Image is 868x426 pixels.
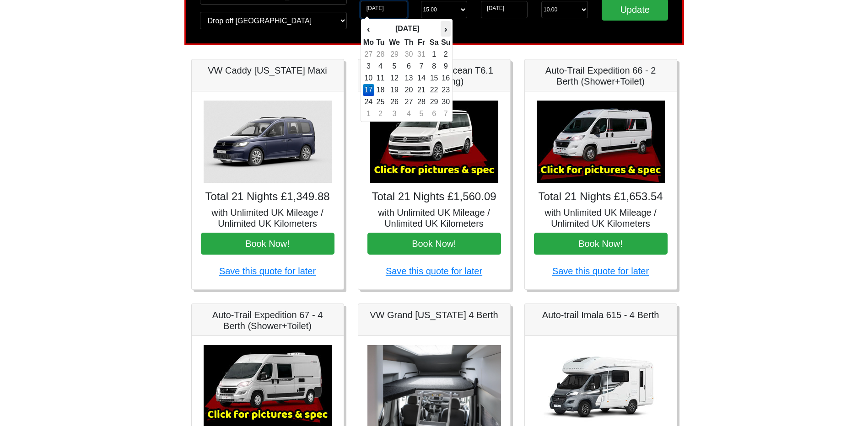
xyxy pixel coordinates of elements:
[427,37,441,48] th: Sa
[374,48,387,60] td: 28
[534,190,668,203] h4: Total 21 Nights £1,653.54
[361,1,407,18] input: Start Date
[427,96,441,108] td: 29
[441,84,451,96] td: 23
[415,60,428,72] td: 7
[402,84,415,96] td: 20
[201,207,334,229] h5: with Unlimited UK Mileage / Unlimited UK Kilometers
[387,72,402,84] td: 12
[415,84,428,96] td: 21
[374,37,387,48] th: Tu
[402,37,415,48] th: Th
[387,60,402,72] td: 5
[481,1,528,18] input: Return Date
[387,96,402,108] td: 26
[427,72,441,84] td: 15
[402,108,415,120] td: 4
[374,84,387,96] td: 18
[552,266,649,276] a: Save this quote for later
[374,108,387,120] td: 2
[363,48,374,60] td: 27
[374,72,387,84] td: 11
[427,84,441,96] td: 22
[534,65,668,87] h5: Auto-Trail Expedition 66 - 2 Berth (Shower+Toilet)
[537,101,665,183] img: Auto-Trail Expedition 66 - 2 Berth (Shower+Toilet)
[415,108,428,120] td: 5
[363,21,374,37] th: ‹
[441,96,451,108] td: 30
[374,21,441,37] th: [DATE]
[374,60,387,72] td: 4
[367,309,501,320] h5: VW Grand [US_STATE] 4 Berth
[201,190,334,203] h4: Total 21 Nights £1,349.88
[363,37,374,48] th: Mo
[427,60,441,72] td: 8
[441,48,451,60] td: 2
[386,266,482,276] a: Save this quote for later
[415,48,428,60] td: 31
[367,207,501,229] h5: with Unlimited UK Mileage / Unlimited UK Kilometers
[204,101,332,183] img: VW Caddy California Maxi
[201,309,334,331] h5: Auto-Trail Expedition 67 - 4 Berth (Shower+Toilet)
[219,266,316,276] a: Save this quote for later
[534,309,668,320] h5: Auto-trail Imala 615 - 4 Berth
[441,72,451,84] td: 16
[402,72,415,84] td: 13
[363,60,374,72] td: 3
[402,60,415,72] td: 6
[387,37,402,48] th: We
[201,233,334,255] button: Book Now!
[534,233,668,255] button: Book Now!
[402,96,415,108] td: 27
[402,48,415,60] td: 30
[415,72,428,84] td: 14
[427,108,441,120] td: 6
[374,96,387,108] td: 25
[427,48,441,60] td: 1
[441,108,451,120] td: 7
[387,48,402,60] td: 29
[363,108,374,120] td: 1
[370,101,498,183] img: VW California Ocean T6.1 (Auto, Awning)
[415,96,428,108] td: 28
[367,190,501,203] h4: Total 21 Nights £1,560.09
[363,72,374,84] td: 10
[441,21,451,37] th: ›
[201,65,334,76] h5: VW Caddy [US_STATE] Maxi
[441,60,451,72] td: 9
[363,84,374,96] td: 17
[387,84,402,96] td: 19
[367,233,501,255] button: Book Now!
[441,37,451,48] th: Su
[534,207,668,229] h5: with Unlimited UK Mileage / Unlimited UK Kilometers
[363,96,374,108] td: 24
[387,108,402,120] td: 3
[415,37,428,48] th: Fr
